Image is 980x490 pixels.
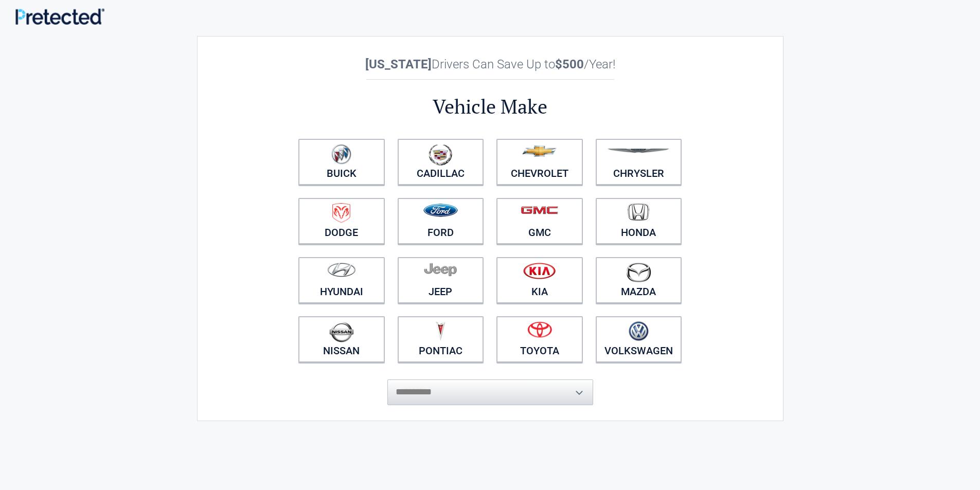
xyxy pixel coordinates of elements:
a: Honda [596,198,682,244]
img: chevrolet [522,146,557,157]
img: buick [331,144,351,165]
a: Chevrolet [496,139,583,185]
img: pontiac [435,321,446,341]
a: Chrysler [596,139,682,185]
h2: Vehicle Make [292,94,688,120]
a: Jeep [398,257,484,303]
a: Mazda [596,257,682,303]
img: chrysler [607,149,670,153]
a: Volkswagen [596,316,682,362]
img: toyota [527,321,552,338]
a: Hyundai [298,257,385,303]
b: $500 [555,57,584,71]
a: Cadillac [398,139,484,185]
img: honda [628,203,649,221]
img: volkswagen [629,321,649,341]
a: Dodge [298,198,385,244]
b: [US_STATE] [365,57,432,71]
img: mazda [626,262,651,282]
img: gmc [521,206,558,214]
img: Main Logo [15,8,104,24]
a: Pontiac [398,316,484,362]
img: hyundai [327,262,356,277]
a: Ford [398,198,484,244]
a: Nissan [298,316,385,362]
img: jeep [424,262,457,277]
a: GMC [496,198,583,244]
img: nissan [329,321,354,342]
img: cadillac [429,144,452,166]
a: Buick [298,139,385,185]
img: dodge [332,203,350,223]
img: kia [523,262,556,279]
img: ford [423,204,458,217]
a: Toyota [496,316,583,362]
h2: Drivers Can Save Up to /Year [292,57,688,71]
a: Kia [496,257,583,303]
